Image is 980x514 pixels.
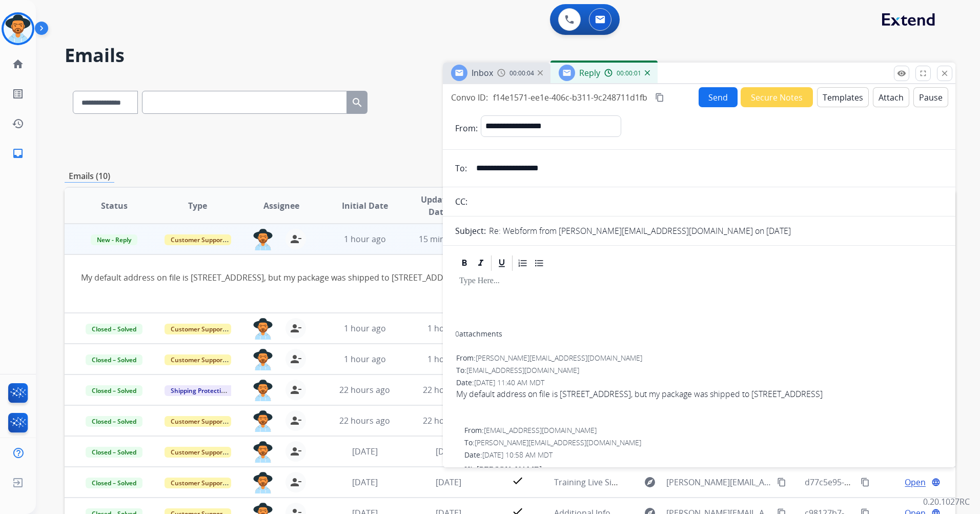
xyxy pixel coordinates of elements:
[532,255,547,271] div: Bullet List
[512,475,524,487] mat-icon: check
[913,87,948,107] button: Pause
[263,200,299,212] span: Assignee
[493,92,647,103] span: f14e1571-ee1e-406c-b311-9c248711d1fb
[617,69,641,77] span: 00:00:01
[472,67,493,78] span: Inbox
[339,384,390,396] span: 22 hours ago
[464,465,942,475] p: Hi, [PERSON_NAME]
[253,472,273,493] img: agent-avatar
[352,446,378,457] span: [DATE]
[165,447,231,458] span: Customer Support
[456,365,942,375] div: To:
[86,324,142,334] span: Closed – Solved
[475,438,641,447] span: [PERSON_NAME][EMAIL_ADDRESS][DOMAIN_NAME]
[253,410,273,432] img: agent-avatar
[419,233,478,245] span: 15 minutes ago
[253,318,273,340] img: agent-avatar
[12,58,24,70] mat-icon: home
[464,450,942,460] div: Date:
[456,388,942,400] div: My default address on file is [STREET_ADDRESS], but my package was shipped to [STREET_ADDRESS]
[290,353,302,365] mat-icon: person_remove
[342,200,388,212] span: Initial Date
[427,353,469,365] span: 1 hour ago
[464,438,942,448] div: To:
[456,353,942,363] div: From:
[554,477,749,488] span: Training Live Sim: Do Not Assign ([PERSON_NAME])
[91,234,137,245] span: New - Reply
[931,478,941,487] mat-icon: language
[741,87,813,107] button: Secure Notes
[12,147,24,160] mat-icon: inbox
[699,87,738,107] button: Send
[666,476,771,488] span: [PERSON_NAME][EMAIL_ADDRESS][PERSON_NAME][DOMAIN_NAME]
[436,477,461,488] span: [DATE]
[165,478,231,488] span: Customer Support
[165,234,231,245] span: Customer Support
[165,324,231,334] span: Customer Support
[81,271,772,284] div: My default address on file is [STREET_ADDRESS], but my package was shipped to [STREET_ADDRESS]
[515,255,530,271] div: Ordered List
[339,415,390,426] span: 22 hours ago
[817,87,869,107] button: Templates
[897,69,906,78] mat-icon: remove_red_eye
[474,378,544,387] span: [DATE] 11:40 AM MDT
[290,233,302,245] mat-icon: person_remove
[165,416,231,427] span: Customer Support
[253,229,273,250] img: agent-avatar
[923,496,970,508] p: 0.20.1027RC
[165,354,231,365] span: Customer Support
[436,446,461,457] span: [DATE]
[86,447,142,458] span: Closed – Solved
[253,441,273,463] img: agent-avatar
[455,162,467,174] p: To:
[655,93,664,102] mat-icon: content_copy
[290,322,302,334] mat-icon: person_remove
[4,14,32,43] img: avatar
[473,255,488,271] div: Italic
[290,445,302,458] mat-icon: person_remove
[344,323,386,334] span: 1 hour ago
[423,384,474,396] span: 22 hours ago
[457,255,472,271] div: Bold
[777,478,786,487] mat-icon: content_copy
[494,255,509,271] div: Underline
[456,378,942,388] div: Date:
[455,329,459,339] span: 0
[101,200,128,212] span: Status
[86,354,142,365] span: Closed – Solved
[484,425,597,435] span: [EMAIL_ADDRESS][DOMAIN_NAME]
[873,87,909,107] button: Attach
[579,67,600,78] span: Reply
[86,385,142,396] span: Closed – Solved
[415,193,461,218] span: Updated Date
[455,195,467,208] p: CC:
[466,365,579,375] span: [EMAIL_ADDRESS][DOMAIN_NAME]
[253,349,273,370] img: agent-avatar
[352,477,378,488] span: [DATE]
[455,329,502,339] div: attachments
[940,69,949,78] mat-icon: close
[165,385,235,396] span: Shipping Protection
[427,323,469,334] span: 1 hour ago
[482,450,553,460] span: [DATE] 10:58 AM MDT
[188,200,207,212] span: Type
[290,414,302,427] mat-icon: person_remove
[12,88,24,100] mat-icon: list_alt
[86,478,142,488] span: Closed – Solved
[86,416,142,427] span: Closed – Solved
[65,45,955,66] h2: Emails
[455,122,478,134] p: From:
[805,477,957,488] span: d77c5e95-58ec-4cc7-a1e6-03bfaf920484
[344,233,386,245] span: 1 hour ago
[290,384,302,396] mat-icon: person_remove
[455,225,486,237] p: Subject:
[464,425,942,436] div: From:
[423,415,474,426] span: 22 hours ago
[905,476,926,488] span: Open
[489,225,791,237] p: Re: Webform from [PERSON_NAME][EMAIL_ADDRESS][DOMAIN_NAME] on [DATE]
[451,91,488,104] p: Convo ID:
[344,353,386,365] span: 1 hour ago
[861,478,870,487] mat-icon: content_copy
[509,69,534,77] span: 00:00:04
[290,476,302,488] mat-icon: person_remove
